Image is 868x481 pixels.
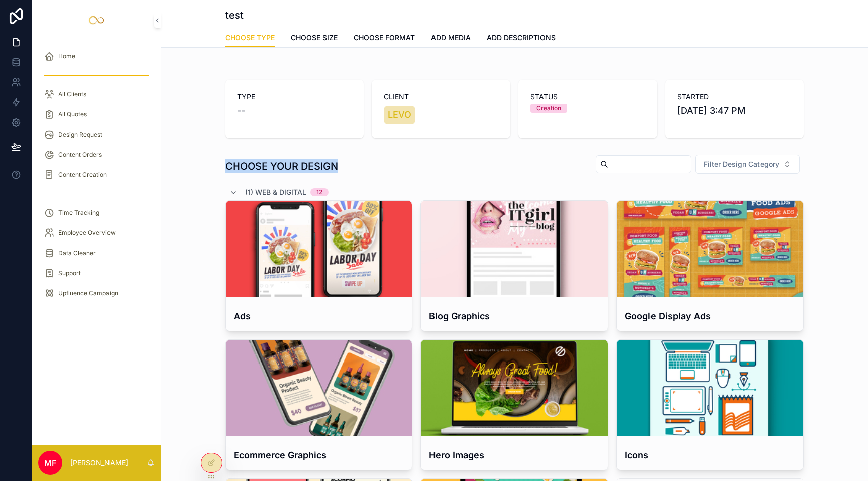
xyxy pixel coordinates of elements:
div: 071622_LaborDayWorkSamples_V1_03.jpg [226,201,412,297]
a: Time Tracking [38,204,155,222]
h4: Google Display Ads [625,309,795,323]
a: LEVO [384,106,415,124]
h4: Ads [234,309,404,323]
span: Home [58,52,75,60]
a: ADD DESCRIPTIONS [487,29,556,49]
span: STATUS [530,92,645,102]
span: Content Orders [58,151,102,159]
span: (1) Web & Digital [245,187,306,197]
span: Support [58,269,81,277]
span: Content Creation [58,171,107,179]
div: scrollable content [32,40,161,315]
span: CHOOSE FORMAT [354,33,415,43]
div: 2nd_Product_Line.jpg [226,340,412,436]
span: Employee Overview [58,229,116,237]
span: CHOOSE TYPE [225,33,275,43]
a: All Clients [38,85,155,103]
div: 072722_DigitalFoodAdsSample.jpg [617,201,803,297]
a: Content Creation [38,166,155,184]
span: Upfluence Campaign [58,289,118,297]
a: CHOOSE TYPE [225,29,275,48]
span: [DATE] 3:47 PM [677,104,792,118]
a: Support [38,264,155,282]
span: Data Cleaner [58,249,96,257]
img: App logo [88,12,104,28]
h4: Hero Images [429,448,599,462]
span: ADD DESCRIPTIONS [487,33,556,43]
a: Design Request [38,126,155,144]
span: CHOOSE SIZE [291,33,338,43]
span: STARTED [677,92,792,102]
a: Home [38,47,155,65]
h4: Blog Graphics [429,309,599,323]
h1: test [225,8,244,22]
div: Revision_Email_Banners_Blog_Ipad.jpg [421,201,607,297]
span: LEVO [388,108,411,122]
span: CLIENT [384,92,498,102]
p: [PERSON_NAME] [70,458,128,468]
span: Design Request [58,131,102,139]
div: 12 [316,188,322,196]
h1: CHOOSE YOUR DESIGN [225,159,338,173]
span: TYPE [237,92,352,102]
a: Data Cleaner [38,244,155,262]
a: All Quotes [38,105,155,124]
a: CHOOSE FORMAT [354,29,415,49]
a: ADD MEDIA [431,29,471,49]
a: CHOOSE SIZE [291,29,338,49]
span: ADD MEDIA [431,33,471,43]
h4: Icons [625,448,795,462]
a: Content Orders [38,146,155,164]
span: All Clients [58,90,86,98]
div: Creation [536,104,561,113]
span: Time Tracking [58,209,99,217]
div: icons-100.jpg [617,340,803,436]
h4: Ecommerce Graphics [234,448,404,462]
div: Copy_of_05192022_Work_Samples_Landing_Page_6.jpg [421,340,607,436]
a: Upfluence Campaign [38,284,155,302]
span: -- [237,104,245,118]
span: Filter Design Category [704,159,779,169]
a: Employee Overview [38,224,155,242]
span: MF [44,457,56,469]
button: Select Button [695,155,800,174]
span: All Quotes [58,110,87,118]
